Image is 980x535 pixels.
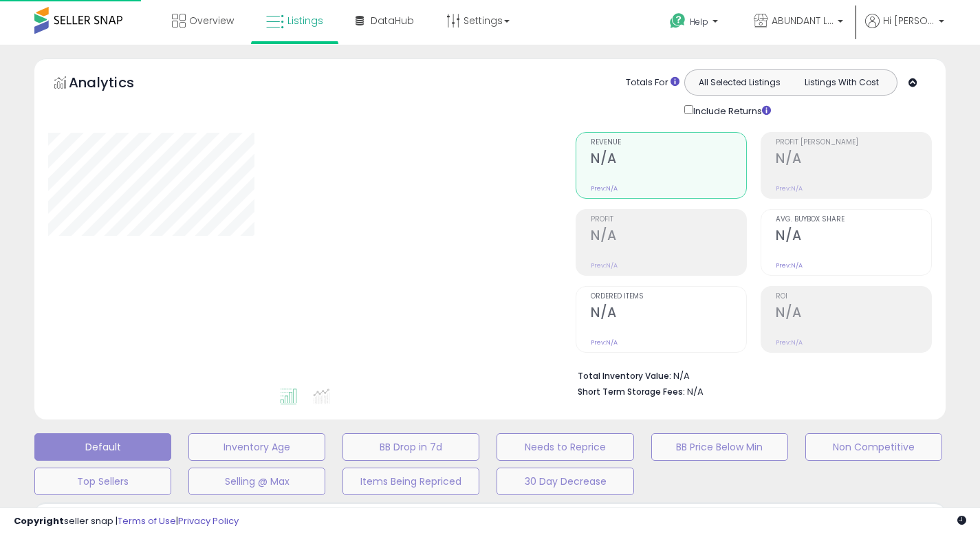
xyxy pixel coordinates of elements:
[659,2,732,45] a: Help
[883,14,935,28] span: Hi [PERSON_NAME]
[497,468,633,495] button: 30 Day Decrease
[687,385,704,398] span: N/A
[591,338,618,347] small: Prev: N/A
[669,12,686,30] i: Get Help
[497,433,633,461] button: Needs to Reprice
[69,73,161,96] h5: Analytics
[772,14,834,28] span: ABUNDANT LiFE
[690,16,708,28] span: Help
[188,468,325,495] button: Selling @ Max
[34,433,171,461] button: Default
[776,305,931,323] h2: N/A
[776,184,803,193] small: Prev: N/A
[591,216,746,223] span: Profit
[14,514,64,527] strong: Copyright
[578,367,922,383] li: N/A
[674,102,787,118] div: Include Returns
[591,139,746,146] span: Revenue
[776,151,931,169] h2: N/A
[591,184,618,193] small: Prev: N/A
[188,433,325,461] button: Inventory Age
[776,216,931,223] span: Avg. Buybox Share
[287,14,323,28] span: Listings
[371,14,414,28] span: DataHub
[342,468,479,495] button: Items Being Repriced
[591,151,746,169] h2: N/A
[776,228,931,246] h2: N/A
[34,468,171,495] button: Top Sellers
[342,433,479,461] button: BB Drop in 7d
[591,228,746,246] h2: N/A
[591,305,746,323] h2: N/A
[591,293,746,301] span: Ordered Items
[14,515,239,528] div: seller snap | |
[790,74,893,91] button: Listings With Cost
[776,139,931,146] span: Profit [PERSON_NAME]
[776,338,803,347] small: Prev: N/A
[578,370,671,382] b: Total Inventory Value:
[805,433,942,461] button: Non Competitive
[776,261,803,270] small: Prev: N/A
[651,433,788,461] button: BB Price Below Min
[189,14,234,28] span: Overview
[688,74,791,91] button: All Selected Listings
[626,76,679,89] div: Totals For
[776,293,931,301] span: ROI
[578,386,685,397] b: Short Term Storage Fees:
[591,261,618,270] small: Prev: N/A
[865,14,944,45] a: Hi [PERSON_NAME]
